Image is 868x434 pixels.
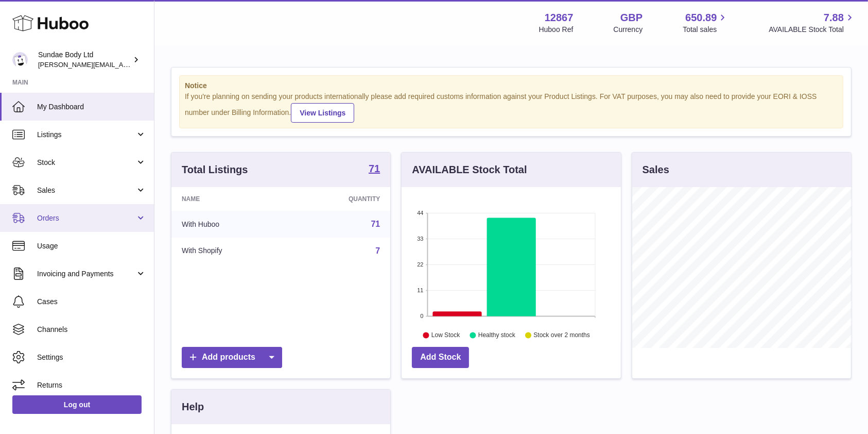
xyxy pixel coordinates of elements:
[182,400,204,414] h3: Help
[369,163,380,176] a: 71
[171,238,289,264] td: With Shopify
[620,11,643,25] strong: GBP
[412,163,527,177] h3: AVAILABLE Stock Total
[431,331,460,339] text: Low Stock
[534,331,590,339] text: Stock over 2 months
[685,11,717,25] span: 650.89
[371,220,380,228] a: 71
[291,103,354,123] a: View Listings
[418,287,424,293] text: 11
[182,163,248,177] h3: Total Listings
[683,11,728,35] a: 650.89 Total sales
[412,347,469,368] a: Add Stock
[37,380,146,390] span: Returns
[418,261,424,268] text: 22
[37,297,146,307] span: Cases
[37,325,146,335] span: Channels
[421,313,424,319] text: 0
[478,331,516,339] text: Healthy stock
[418,236,424,242] text: 33
[12,52,28,68] img: dianne@sundaebody.com
[614,25,643,35] div: Currency
[38,50,131,70] div: Sundae Body Ltd
[37,186,135,195] span: Sales
[539,25,574,35] div: Huboo Ref
[545,11,574,25] strong: 12867
[769,25,856,35] span: AVAILABLE Stock Total
[37,102,146,112] span: My Dashboard
[37,353,146,362] span: Settings
[182,347,282,368] a: Add products
[37,213,135,223] span: Orders
[185,92,838,123] div: If you're planning on sending your products internationally please add required customs informati...
[37,158,135,168] span: Stock
[37,241,146,251] span: Usage
[683,25,728,35] span: Total sales
[369,163,380,174] strong: 71
[171,187,289,211] th: Name
[375,246,380,255] a: 7
[37,130,135,140] span: Listings
[769,11,856,35] a: 7.88 AVAILABLE Stock Total
[643,163,669,177] h3: Sales
[824,11,844,25] span: 7.88
[12,395,142,414] a: Log out
[171,211,289,238] td: With Huboo
[418,210,424,216] text: 44
[185,81,838,91] strong: Notice
[37,269,135,279] span: Invoicing and Payments
[38,60,206,69] span: [PERSON_NAME][EMAIL_ADDRESS][DOMAIN_NAME]
[289,187,390,211] th: Quantity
